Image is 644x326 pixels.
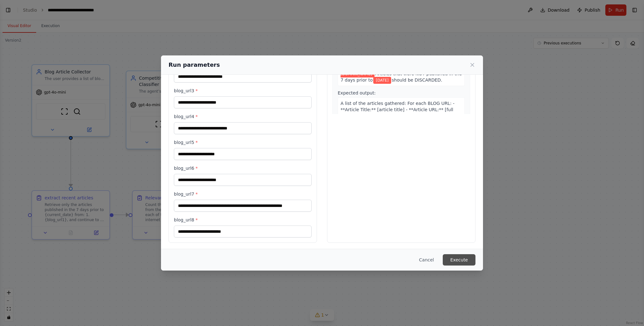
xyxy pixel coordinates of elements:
[169,60,220,69] h2: Run parameters
[341,71,462,83] span: Articles that were NOT published in the 7 days prior to
[414,254,439,266] button: Cancel
[174,139,312,146] label: blog_url5
[174,88,312,94] label: blog_url3
[174,113,312,120] label: blog_url4
[174,217,312,223] label: blog_url8
[392,77,442,83] span: should be DISCARDED.
[338,90,376,95] span: Expected output:
[373,77,391,84] span: Variable: current_date
[174,165,312,171] label: blog_url6
[443,254,475,266] button: Execute
[174,191,312,197] label: blog_url7
[341,101,456,131] span: A list of the articles gathered: For each BLOG URL: - **Article Title:** [article title] - **Arti...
